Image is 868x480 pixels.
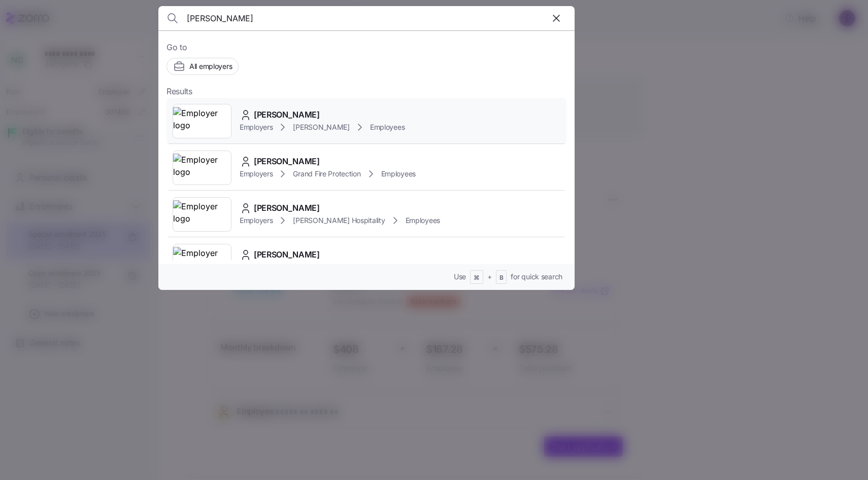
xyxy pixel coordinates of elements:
[173,247,231,275] img: Employer logo
[487,272,492,282] span: +
[370,122,405,132] span: Employees
[166,41,566,54] span: Go to
[381,169,416,179] span: Employees
[511,272,562,282] span: for quick search
[293,122,349,132] span: [PERSON_NAME]
[454,272,466,282] span: Use
[240,169,273,179] span: Employers
[254,108,320,121] span: [PERSON_NAME]
[254,202,320,214] span: [PERSON_NAME]
[173,200,231,229] img: Employer logo
[293,215,385,226] span: [PERSON_NAME] Hospitality
[293,169,360,179] span: Grand Fire Protection
[499,274,504,282] span: B
[254,155,320,168] span: [PERSON_NAME]
[173,154,231,182] img: Employer logo
[166,85,192,98] span: Results
[254,248,320,261] span: [PERSON_NAME]
[474,274,480,282] span: ⌘
[240,122,273,132] span: Employers
[240,215,273,226] span: Employers
[173,107,231,135] img: Employer logo
[166,58,239,75] button: All employers
[406,215,440,226] span: Employees
[189,61,232,71] span: All employers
